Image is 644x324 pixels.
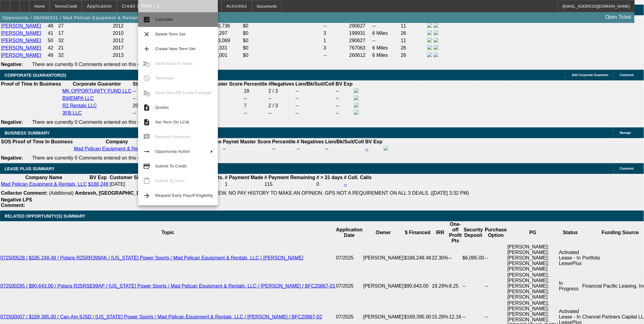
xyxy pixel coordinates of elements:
a: $188,248 [88,182,109,187]
mat-icon: credit_score [143,163,150,170]
td: -- [323,23,348,29]
b: Lien/Bk/Suit/Coll [296,81,334,87]
td: 3 [323,30,348,37]
th: Security Deposit [462,221,484,244]
td: 8.25 [449,272,462,300]
span: RELATED OPPORTUNITY(S) SUMMARY [5,214,85,219]
img: linkedin-icon.png [434,45,439,50]
span: There are currently 0 Comments entered on this opportunity [32,120,162,125]
b: BV Exp [365,139,382,144]
td: -- [323,52,348,59]
td: 1 [323,37,348,44]
td: 26 [400,52,426,59]
td: 07/2025 [336,244,363,272]
td: 11 [400,23,426,29]
td: 3 [323,45,348,51]
a: Mad Pelican Equipment & Rentals, LLC [74,146,160,151]
td: -- [335,110,353,116]
b: Paynet Master Score [195,81,243,87]
a: MK OPPORTUNITY FUND LLC [62,88,131,94]
td: 21 [58,45,112,51]
span: There are currently 0 Comments entered on this opportunity [32,155,162,160]
td: -- [295,102,335,109]
span: Manage [620,131,631,134]
span: BUSINESS SUMMARY [5,131,50,135]
div: 2 / 3 [268,88,294,94]
td: -- [335,95,353,102]
th: One-off Profit Pts [449,221,462,244]
b: Customer Since [110,175,147,180]
span: Credit Package [122,4,156,9]
span: Comment [620,167,634,170]
b: # Coll. Calls [344,175,372,180]
mat-icon: description [143,119,150,126]
span: 2012 [113,23,124,28]
td: -- [335,88,353,94]
td: -- [132,88,144,94]
td: [PERSON_NAME]; [PERSON_NAME]; [PERSON_NAME]; [PERSON_NAME]; [PERSON_NAME] [507,272,559,300]
td: -- [132,95,144,102]
a: BWEMPA LLC [62,96,94,101]
td: -- [372,37,400,44]
img: linkedin-icon.png [434,23,439,28]
span: 2010 [113,31,124,36]
img: linkedin-icon.png [434,30,439,35]
td: [PERSON_NAME] [363,244,404,272]
span: CORPORATE GUARANTOR(S) [5,73,66,78]
a: -- [365,146,369,151]
div: -- [223,146,271,152]
td: -- [449,244,462,272]
img: facebook-icon.png [427,30,432,35]
td: $0 [243,30,323,37]
button: Activities [222,0,252,12]
td: 17 [58,30,112,37]
td: $0 [243,23,323,29]
th: PG [507,221,559,244]
span: Submit To Credit [155,164,186,168]
mat-icon: add [143,45,150,53]
td: $0 [243,45,323,51]
td: [DATE] [109,181,147,187]
div: -- [297,146,324,152]
img: facebook-icon.png [427,38,432,42]
span: Opportunity / 082500331 / Mad Pelican Equipment & Rentals, LLC / [PERSON_NAME] [2,15,197,20]
span: Delete Term Set [155,32,186,36]
a: 072500007 / $169,395.00 / Can-Am 8JSD / [US_STATE] Power Sports / Mad Pelican Equipment & Rentals... [0,314,322,319]
td: -- [295,110,335,116]
b: BV Exp [90,175,107,180]
th: Purchase Option [484,221,507,244]
td: 6 Miles [372,52,400,59]
td: 26 [400,45,426,51]
a: R2 Rentals LLC [62,103,97,108]
span: There are currently 0 Comments entered on this opportunity [32,62,162,67]
img: linkedin-icon.png [434,38,439,42]
td: $0 [243,37,323,44]
mat-icon: request_quote [143,104,150,111]
td: 22.30% [432,244,449,272]
b: Negative: [1,120,23,125]
th: Owner [363,221,404,244]
span: ALL 3 DEALS ARE BRAND NEW, NO PAY HISTORY TO MAKE AN OPINION. GPS NOT A REQUIREMENT ON ALL 3 DEAL... [154,190,469,196]
td: 115 [264,181,315,187]
td: $6,095.00 [462,244,484,272]
img: linkedin-icon.png [434,52,439,57]
td: Activated Lease - In LeasePlus [559,244,582,272]
b: Negative: [1,155,23,160]
td: 199931 [349,30,372,37]
td: [PERSON_NAME] [363,272,404,300]
td: -- [462,272,484,300]
span: Request Early Payoff Eligibility [155,193,213,198]
td: -- [335,102,353,109]
th: $ Financed [404,221,432,244]
td: -- [484,244,507,272]
span: Comment [620,73,634,77]
b: Lien/Bk/Suit/Coll [325,139,364,144]
mat-icon: arrow_right_alt [143,148,150,155]
th: Proof of Time In Business [12,139,73,145]
td: 2019 [132,102,144,109]
img: facebook-icon.png [427,45,432,50]
b: # Payment Made [225,175,263,180]
a: [PERSON_NAME] [1,23,41,28]
div: -- [244,110,267,116]
th: Proof of Time In Business [1,81,61,87]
